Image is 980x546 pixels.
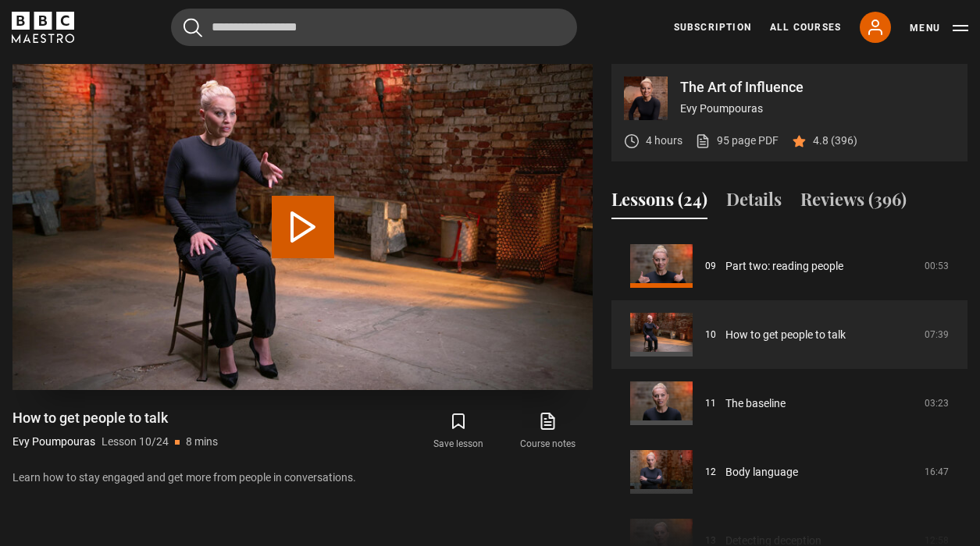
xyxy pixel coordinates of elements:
video-js: Video Player [12,64,593,390]
svg: BBC Maestro [12,12,74,43]
button: Play Lesson How to get people to talk [272,196,334,258]
p: 4 hours [646,133,682,149]
p: Evy Poumpouras [12,434,95,450]
p: 8 mins [186,434,218,450]
button: Toggle navigation [910,20,968,36]
a: All Courses [770,20,841,34]
p: 4.8 (396) [813,133,857,149]
button: Lessons (24) [611,186,707,219]
button: Details [726,186,782,219]
p: Lesson 10/24 [102,434,169,450]
h1: How to get people to talk [12,409,218,427]
a: Course notes [504,409,593,454]
p: Evy Poumpouras [680,101,955,117]
button: Reviews (396) [800,186,907,219]
button: Submit the search query [184,18,202,37]
a: How to get people to talk [725,327,846,343]
p: Learn how to stay engaged and get more from people in conversations. [12,470,593,486]
a: Subscription [674,20,751,34]
p: The Art of Influence [680,80,955,94]
a: The baseline [725,395,786,412]
a: 95 page PDF [695,133,779,149]
input: Search [171,9,577,46]
a: Part two: reading people [725,258,843,275]
button: Save lesson [414,409,503,454]
a: Body language [725,464,798,480]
